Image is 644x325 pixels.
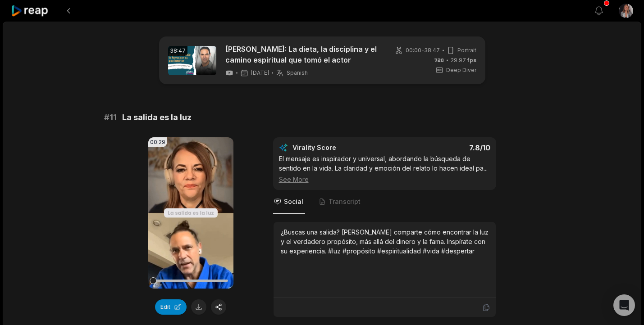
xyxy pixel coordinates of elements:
span: 00:00 - 38:47 [406,46,440,54]
button: Edit [155,299,187,315]
span: 29.97 [451,56,476,64]
span: Spanish [287,69,308,77]
a: [PERSON_NAME]: La dieta, la disciplina y el camino espiritual que tomó el actor [225,44,381,65]
span: Portrait [457,46,476,54]
div: 7.8 /10 [393,143,490,152]
nav: Tabs [273,190,496,214]
span: Transcript [329,197,361,206]
span: La salida es la luz [122,111,192,124]
video: Your browser does not support mp4 format. [148,137,233,289]
span: fps [467,57,476,63]
span: Social [284,197,303,206]
div: El mensaje es inspirador y universal, abordando la búsqueda de sentido en la vida. La claridad y ... [279,154,490,184]
div: ¿Buscas una salida? [PERSON_NAME] comparte cómo encontrar la luz y el verdadero propósito, más al... [281,227,489,256]
span: Deep Diver [446,66,476,74]
span: # 11 [104,111,117,124]
div: Virality Score [292,143,389,152]
div: See More [279,175,490,184]
div: Open Intercom Messenger [613,294,635,316]
span: [DATE] [251,69,269,77]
